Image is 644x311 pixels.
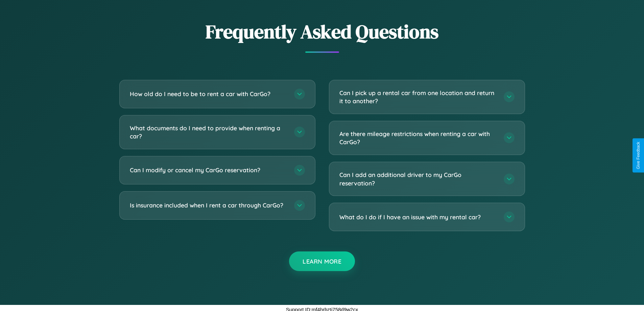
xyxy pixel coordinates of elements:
h3: What do I do if I have an issue with my rental car? [339,213,497,221]
h3: How old do I need to be to rent a car with CarGo? [130,90,287,98]
h3: Can I add an additional driver to my CarGo reservation? [339,171,497,187]
button: Learn More [289,251,355,271]
div: Give Feedback [636,142,641,169]
h3: Can I modify or cancel my CarGo reservation? [130,166,287,174]
h3: Are there mileage restrictions when renting a car with CarGo? [339,130,497,146]
h3: Is insurance included when I rent a car through CarGo? [130,201,287,209]
h3: What documents do I need to provide when renting a car? [130,124,287,140]
h3: Can I pick up a rental car from one location and return it to another? [339,89,497,105]
h2: Frequently Asked Questions [119,19,525,45]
